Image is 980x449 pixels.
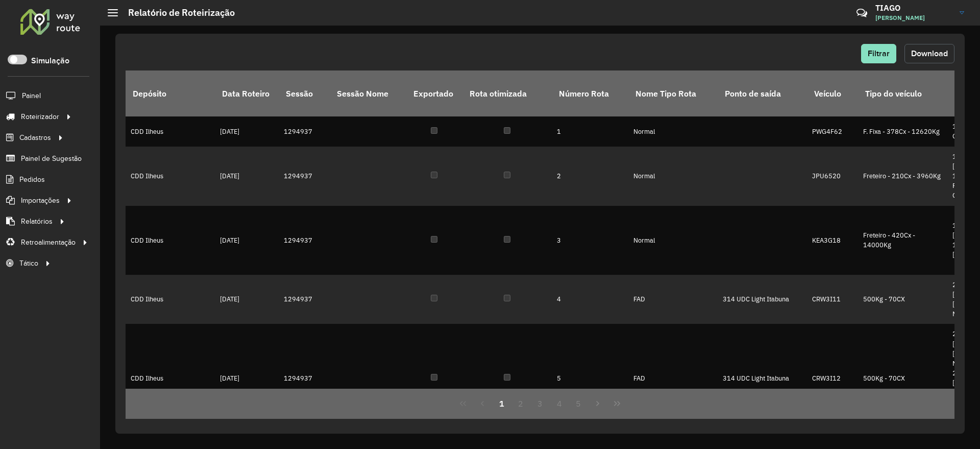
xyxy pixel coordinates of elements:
button: Filtrar [861,44,896,63]
span: Tático [19,258,38,269]
button: 3 [530,394,550,413]
td: Freteiro - 210Cx - 3960Kg [858,147,947,206]
td: CRW3I12 [807,324,858,432]
td: [DATE] [215,206,279,275]
td: 1294937 [279,206,330,275]
span: [PERSON_NAME] [875,13,952,22]
th: Número Rota [552,70,628,116]
button: 1 [492,394,511,413]
a: Contato Rápido [851,2,873,24]
td: 500Kg - 70CX [858,275,947,324]
label: Simulação [31,55,69,67]
td: F. Fixa - 378Cx - 12620Kg [858,116,947,146]
td: [DATE] [215,147,279,206]
th: Sessão [279,70,330,116]
td: Normal [628,116,718,146]
td: [DATE] [215,116,279,146]
span: Cadastros [19,132,51,143]
span: Download [911,49,948,58]
th: Data Roteiro [215,70,279,116]
td: CDD Ilheus [126,324,215,432]
button: Next Page [588,394,607,413]
button: Last Page [607,394,627,413]
th: Depósito [126,70,215,116]
td: Freteiro - 420Cx - 14000Kg [858,206,947,275]
td: CDD Ilheus [126,116,215,146]
span: Roteirizador [21,111,59,122]
td: 500Kg - 70CX [858,324,947,432]
span: Pedidos [19,174,45,185]
td: 3 [552,206,628,275]
button: 2 [511,394,530,413]
td: 2 [552,147,628,206]
span: Filtrar [868,49,890,58]
span: Relatórios [21,216,53,227]
th: Ponto de saída [718,70,807,116]
td: FAD [628,275,718,324]
td: 1294937 [279,324,330,432]
th: Tipo do veículo [858,70,947,116]
th: Nome Tipo Rota [628,70,718,116]
td: JPU6520 [807,147,858,206]
td: CDD Ilheus [126,147,215,206]
th: Sessão Nome [330,70,406,116]
td: 314 UDC Light Itabuna [718,275,807,324]
td: 1294937 [279,275,330,324]
td: [DATE] [215,324,279,432]
td: KEA3G18 [807,206,858,275]
th: Rota otimizada [462,70,552,116]
span: Retroalimentação [21,237,76,248]
td: PWG4F62 [807,116,858,146]
h3: TIAGO [875,3,952,13]
h2: Relatório de Roteirização [118,7,235,18]
span: Painel de Sugestão [21,153,82,164]
td: CDD Ilheus [126,206,215,275]
th: Exportado [406,70,462,116]
button: 5 [569,394,589,413]
td: 5 [552,324,628,432]
td: Normal [628,147,718,206]
td: CRW3I11 [807,275,858,324]
td: [DATE] [215,275,279,324]
button: Download [904,44,954,63]
td: 1294937 [279,116,330,146]
button: 4 [550,394,569,413]
td: 314 UDC Light Itabuna [718,324,807,432]
td: 1294937 [279,147,330,206]
td: 4 [552,275,628,324]
span: Importações [21,195,60,206]
td: CDD Ilheus [126,275,215,324]
td: 1 [552,116,628,146]
td: FAD [628,324,718,432]
span: Painel [22,90,41,101]
td: Normal [628,206,718,275]
th: Veículo [807,70,858,116]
